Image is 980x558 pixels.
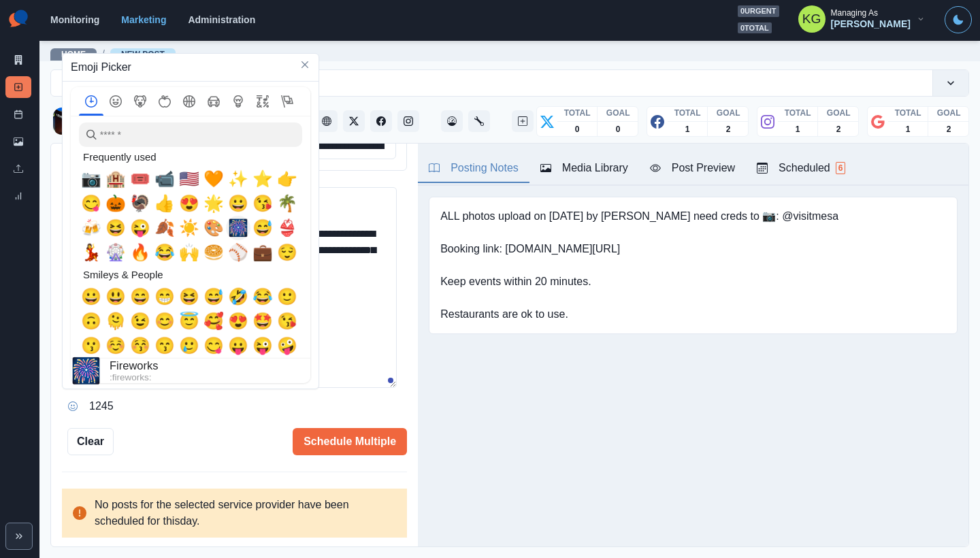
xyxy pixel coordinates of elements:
a: New Post [121,50,165,59]
button: Administration [468,110,490,132]
p: 1 [906,123,911,135]
p: 1 [685,123,690,135]
div: Posting Notes [429,160,519,176]
p: TOTAL [785,107,811,119]
a: Administration [188,14,255,25]
p: 1 [796,123,800,135]
button: Client Website [316,110,338,132]
span: / [102,47,105,61]
pre: ALL photos upload on [DATE] by [PERSON_NAME] need creds to 📷: @visitmesa Booking link: [DOMAIN_NA... [440,208,838,323]
button: Expand [5,523,33,550]
button: Managing As[PERSON_NAME] [787,5,936,33]
p: 2 [836,123,841,135]
img: 104547128321061 [53,108,71,135]
p: 0 [575,123,580,135]
span: 6 [836,162,846,174]
p: 2 [947,123,951,135]
div: Managing As [831,8,878,18]
p: GOAL [606,107,630,119]
p: 0 [616,123,621,135]
button: Create New Post [512,110,534,132]
a: Marketing [121,14,166,25]
p: GOAL [937,107,961,119]
button: Facebook [370,110,392,132]
div: [PERSON_NAME] [831,18,911,30]
a: Media Library [5,131,31,152]
button: Opens Emoji Picker [62,395,84,417]
div: Scheduled [757,160,845,176]
button: Twitter [343,110,365,132]
p: GOAL [717,107,740,119]
p: 1245 [89,398,114,414]
button: Dashboard [441,110,463,132]
a: Marketing Summary [5,49,31,71]
button: Toggle Mode [945,6,972,33]
p: TOTAL [564,107,591,119]
div: Media Library [540,160,628,176]
a: Review Summary [5,185,31,207]
a: New Post [5,76,31,98]
span: 0 urgent [738,5,779,17]
p: 2 [726,123,731,135]
a: Home [61,50,86,59]
span: 0 total [738,22,772,34]
p: TOTAL [674,107,701,119]
button: Close [297,56,313,73]
button: Clear [67,428,114,455]
p: TOTAL [895,107,921,119]
button: Instagram [397,110,419,132]
p: Emoji Picker [71,59,131,76]
button: Schedule Multiple [293,428,407,455]
div: Katrina Gallardo [802,3,821,35]
div: Post Preview [650,160,735,176]
nav: breadcrumb [50,47,176,61]
a: Monitoring [50,14,99,25]
div: No posts for the selected service provider have been scheduled for this day . [62,489,407,538]
a: Post Schedule [5,103,31,125]
p: GOAL [827,107,851,119]
a: Uploads [5,158,31,180]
